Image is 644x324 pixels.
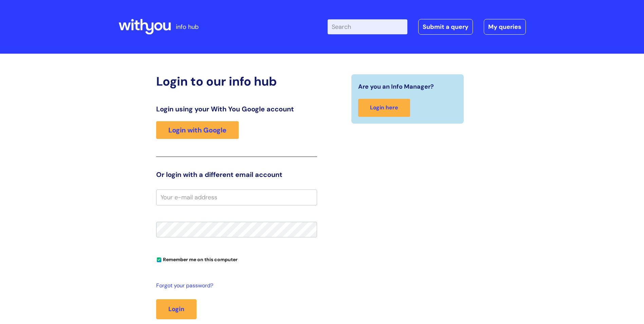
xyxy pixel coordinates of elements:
[156,254,317,265] div: You can uncheck this option if you're logging in from a shared device
[156,281,314,291] a: Forgot your password?
[156,74,317,89] h2: Login to our info hub
[156,170,317,179] h3: Or login with a different email account
[156,105,317,113] h3: Login using your With You Google account
[484,19,526,35] a: My queries
[358,99,410,117] a: Login here
[328,19,407,34] input: Search
[156,121,239,139] a: Login with Google
[418,19,473,35] a: Submit a query
[176,21,199,32] p: info hub
[156,190,317,205] input: Your e-mail address
[156,299,197,319] button: Login
[358,81,434,92] span: Are you an Info Manager?
[157,258,161,262] input: Remember me on this computer
[156,255,238,263] label: Remember me on this computer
